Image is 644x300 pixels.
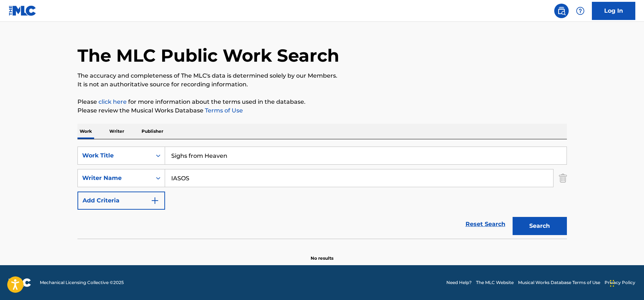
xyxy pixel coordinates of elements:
div: Help [573,4,588,18]
p: No results [311,246,333,262]
img: logo [9,278,31,287]
div: Drag [610,272,614,294]
img: 9d2ae6d4665cec9f34b9.svg [151,196,159,205]
img: Delete Criterion [559,169,567,187]
p: It is not an authoritative source for recording information. [77,80,567,89]
div: Work Title [82,151,147,160]
iframe: Chat Widget [608,265,644,300]
h1: The MLC Public Work Search [77,45,339,66]
p: Please review the Musical Works Database [77,106,567,115]
a: The MLC Website [476,279,514,286]
p: The accuracy and completeness of The MLC's data is determined solely by our Members. [77,71,567,80]
div: Writer Name [82,174,147,182]
a: Musical Works Database Terms of Use [518,279,600,286]
p: Writer [107,124,126,139]
a: Terms of Use [203,107,243,114]
img: MLC Logo [9,5,37,16]
button: Search [513,217,567,235]
a: Log In [592,2,635,20]
a: click here [98,98,127,105]
p: Publisher [139,124,165,139]
span: Mechanical Licensing Collective © 2025 [40,279,124,286]
a: Reset Search [462,216,509,232]
form: Search Form [77,147,567,239]
img: help [576,7,585,15]
a: Public Search [554,4,569,18]
a: Privacy Policy [605,279,635,286]
img: search [557,7,566,15]
p: Please for more information about the terms used in the database. [77,98,567,106]
button: Add Criteria [77,192,165,210]
p: Work [77,124,94,139]
a: Need Help? [446,279,472,286]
